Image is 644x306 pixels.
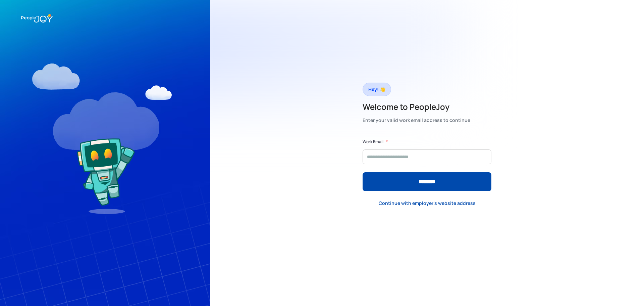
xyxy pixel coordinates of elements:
[363,101,470,112] h2: Welcome to PeopleJoy
[363,138,383,145] label: Work Email
[363,116,470,125] div: Enter your valid work email address to continue
[363,138,491,191] form: Form
[368,85,385,94] div: Hey! 👋
[373,196,481,210] a: Continue with employer's website address
[379,200,476,207] div: Continue with employer's website address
